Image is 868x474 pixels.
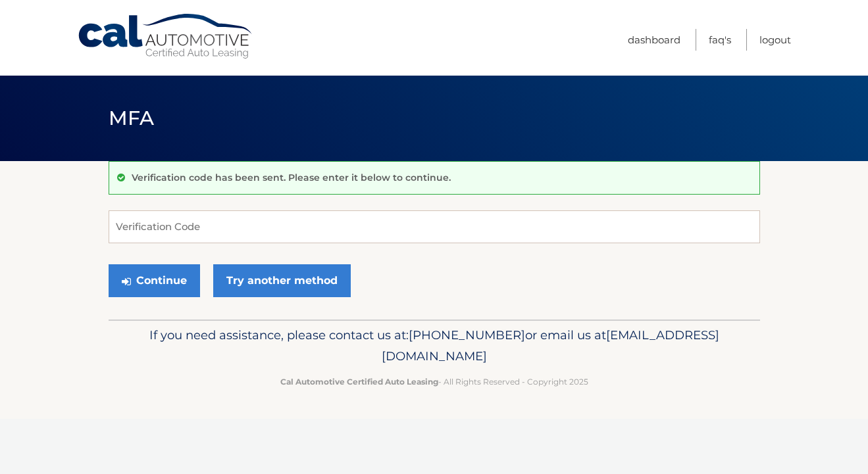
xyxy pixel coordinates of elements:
[409,327,525,343] span: [PHONE_NUMBER]
[628,29,680,51] a: Dashboard
[213,264,351,297] a: Try another method
[117,375,752,389] p: - All Rights Reserved - Copyright 2025
[280,377,438,387] strong: Cal Automotive Certified Auto Leasing
[132,172,451,183] p: Verification code has been sent. Please enter it below to continue.
[117,325,752,367] p: If you need assistance, please contact us at: or email us at
[109,264,200,297] button: Continue
[77,13,255,60] a: Cal Automotive
[109,106,155,130] span: MFA
[759,29,791,51] a: Logout
[709,29,731,51] a: FAQ's
[382,327,719,364] span: [EMAIL_ADDRESS][DOMAIN_NAME]
[109,210,760,243] input: Verification Code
